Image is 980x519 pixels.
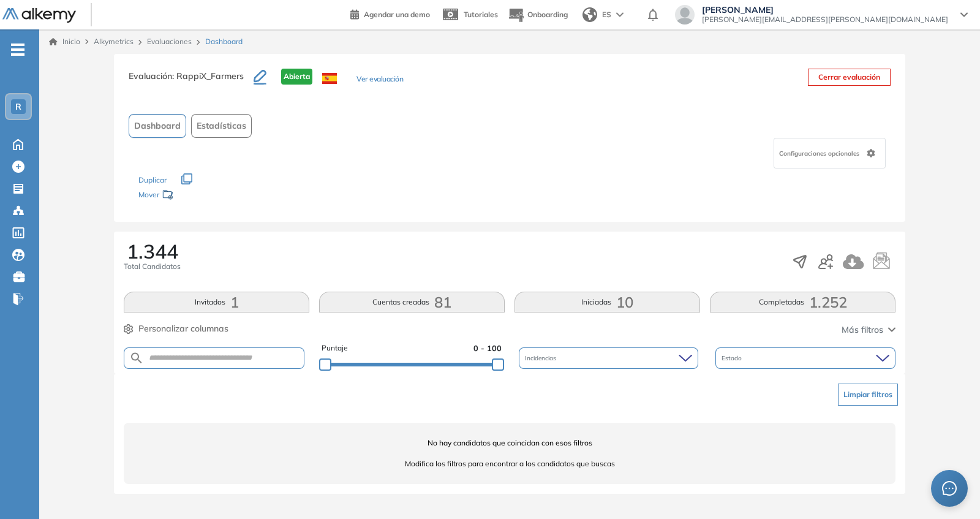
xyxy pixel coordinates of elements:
button: Cuentas creadas81 [319,292,505,313]
i: - [11,48,24,51]
a: Evaluaciones [147,37,192,46]
span: Agendar una demo [364,10,430,19]
span: Tutoriales [464,10,498,19]
span: Duplicar [138,175,167,184]
span: 0 - 100 [473,343,502,354]
span: Puntaje [322,343,348,354]
span: Más filtros [842,324,883,336]
button: Más filtros [842,324,895,336]
button: Completadas1.252 [710,292,895,313]
button: Dashboard [129,114,186,138]
a: Agendar una demo [350,6,430,21]
span: Dashboard [205,36,243,47]
span: Estado [722,354,744,363]
span: Total Candidatos [124,261,181,272]
a: Inicio [49,36,80,47]
span: No hay candidatos que coincidan con esos filtros [124,438,895,449]
span: Onboarding [527,10,568,19]
div: Incidencias [519,347,699,369]
span: 1.344 [127,241,178,261]
button: Cerrar evaluación [808,69,891,86]
button: Iniciadas10 [514,292,700,313]
span: message [942,481,957,496]
span: Abierta [281,69,312,85]
span: Alkymetrics [94,37,134,46]
button: Invitados1 [124,292,309,313]
img: world [582,7,597,22]
span: Personalizar columnas [138,322,228,335]
h3: Evaluación [129,69,254,94]
span: Dashboard [134,119,181,132]
span: : RappiX_Farmers [172,70,244,81]
span: [PERSON_NAME] [702,5,948,15]
button: Limpiar filtros [838,384,898,406]
span: ES [602,9,611,20]
span: Configuraciones opcionales [779,149,862,158]
span: Estadísticas [197,119,246,132]
img: Logo [2,8,76,23]
button: Personalizar columnas [124,322,228,335]
button: Ver evaluación [356,74,403,86]
button: Onboarding [508,2,568,28]
div: Configuraciones opcionales [774,138,886,169]
img: SEARCH_ALT [129,350,144,366]
span: [PERSON_NAME][EMAIL_ADDRESS][PERSON_NAME][DOMAIN_NAME] [702,15,948,25]
div: Mover [138,184,261,207]
div: Estado [715,347,895,369]
span: R [15,102,21,112]
span: Modifica los filtros para encontrar a los candidatos que buscas [124,458,895,469]
button: Estadísticas [191,114,252,138]
img: arrow [616,12,624,17]
img: ESP [322,73,337,84]
span: Incidencias [525,354,559,363]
